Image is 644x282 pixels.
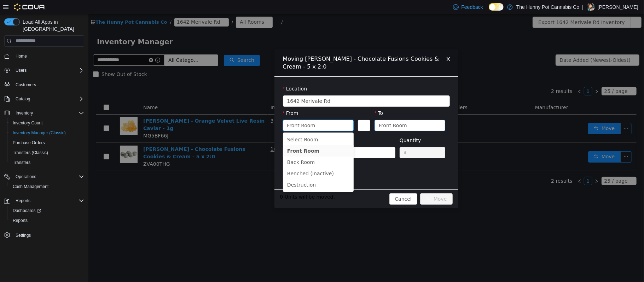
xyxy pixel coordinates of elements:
[10,206,84,215] span: Dashboards
[195,96,210,102] label: From
[1,94,87,104] button: Catalog
[298,136,303,141] i: icon: down
[7,128,87,138] button: Inventory Manager (Classic)
[462,4,483,11] span: Feedback
[13,109,36,117] button: Inventory
[13,208,41,213] span: Dashboards
[1,65,87,75] button: Users
[7,182,87,192] button: Cash Management
[13,172,39,181] button: Operations
[13,196,33,205] button: Reports
[1,80,87,90] button: Customers
[301,179,329,190] button: Cancel
[195,142,265,154] li: Back Room
[10,119,84,127] span: Inventory Count
[350,35,370,55] button: Close
[13,218,28,223] span: Reports
[598,3,638,11] p: [PERSON_NAME]
[10,148,51,157] a: Transfers (Classic)
[195,154,265,165] li: Benched (Inactive)
[1,108,87,118] button: Inventory
[332,179,364,190] button: icon: swapMove
[16,53,27,59] span: Home
[195,120,265,131] li: Select Room
[199,82,242,92] span: 1642 Merivale Rd
[14,4,46,11] img: Cova
[13,52,84,60] span: Home
[199,106,227,117] div: Front Room
[286,96,295,102] label: To
[1,196,87,206] button: Reports
[1,51,87,61] button: Home
[7,216,87,225] button: Reports
[10,206,44,215] a: Dashboards
[10,129,84,137] span: Inventory Manager (Classic)
[13,184,48,189] span: Cash Management
[13,231,34,240] a: Settings
[353,85,357,90] i: icon: down
[16,110,33,116] span: Inventory
[195,72,219,77] label: Location
[516,3,579,11] p: The Hunny Pot Cannabis Co
[13,172,84,181] span: Operations
[257,109,261,114] i: icon: down
[16,233,31,238] span: Settings
[16,198,30,204] span: Reports
[13,140,45,146] span: Purchase Orders
[13,80,84,89] span: Customers
[311,123,333,129] label: Quantity
[13,52,30,60] a: Home
[13,120,43,126] span: Inventory Count
[10,139,84,147] span: Purchase Orders
[13,109,84,117] span: Inventory
[1,172,87,182] button: Operations
[13,230,84,239] span: Settings
[13,95,84,103] span: Catalog
[195,41,361,57] div: Moving [PERSON_NAME] - Chocolate Fusions Cookies & Cream - 5 x 2:0
[195,165,265,176] li: Destruction
[7,148,87,158] button: Transfers (Classic)
[16,174,36,180] span: Operations
[7,118,87,128] button: Inventory Count
[195,131,265,142] li: Front Room
[10,182,51,191] a: Cash Management
[1,230,87,240] button: Settings
[4,48,84,259] nav: Complex example
[489,3,504,11] input: Dark Mode
[13,196,84,205] span: Reports
[348,109,353,114] i: icon: down
[7,158,87,168] button: Transfers
[357,42,363,48] i: icon: close
[10,158,33,167] a: Transfers
[269,106,282,117] button: Swap
[20,18,84,33] span: Load All Apps in [GEOGRAPHIC_DATA]
[10,216,30,225] a: Reports
[13,66,29,75] button: Users
[13,150,48,155] span: Transfers (Classic)
[582,3,584,11] p: |
[10,158,84,167] span: Transfers
[10,129,69,137] a: Inventory Manager (Classic)
[13,66,84,75] span: Users
[586,3,595,11] div: Colten McCarthy
[13,81,39,89] a: Customers
[10,139,48,147] a: Purchase Orders
[7,138,87,148] button: Purchase Orders
[13,160,30,165] span: Transfers
[16,82,36,88] span: Customers
[13,130,66,136] span: Inventory Manager (Classic)
[16,96,30,102] span: Catalog
[290,106,319,117] div: Front Room
[312,133,357,144] input: Quantity
[10,148,84,157] span: Transfers (Classic)
[13,95,33,103] button: Catalog
[7,206,87,216] a: Dashboards
[10,216,84,225] span: Reports
[192,179,247,187] span: 0 Units will be moved.
[16,67,27,73] span: Users
[10,119,46,127] a: Inventory Count
[10,182,84,191] span: Cash Management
